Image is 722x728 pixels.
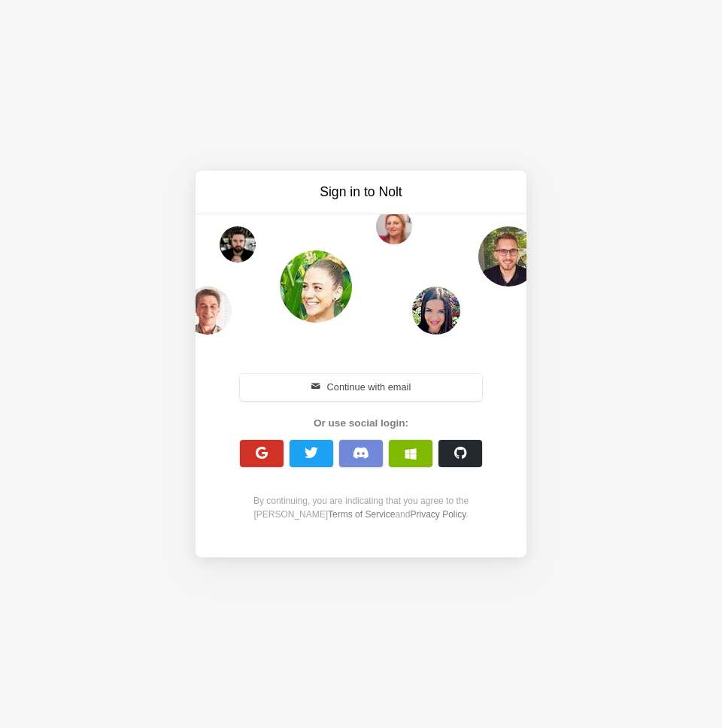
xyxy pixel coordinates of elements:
[232,416,490,431] div: Or use social login:
[240,374,482,401] button: Continue with email
[410,509,466,520] a: Privacy Policy
[232,494,490,521] div: By continuing, you are indicating that you agree to the [PERSON_NAME] and .
[235,183,487,202] h3: Sign in to Nolt
[328,509,395,520] a: Terms of Service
